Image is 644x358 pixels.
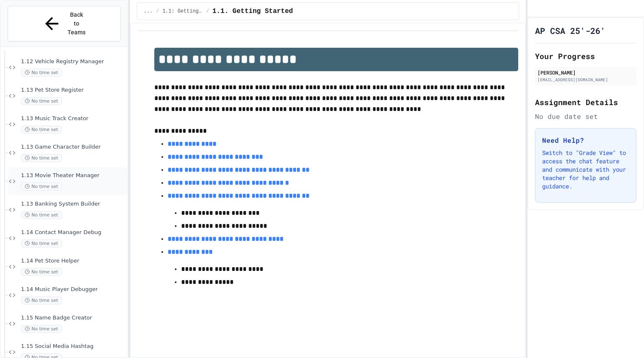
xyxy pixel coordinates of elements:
span: 1.14 Pet Store Helper [21,258,126,265]
span: No time set [21,126,62,134]
h1: AP CSA 25'-26' [535,25,605,36]
span: No time set [21,211,62,219]
span: No time set [21,97,62,105]
span: 1.14 Contact Manager Debug [21,229,126,236]
span: No time set [21,325,62,333]
span: 1.12 Vehicle Registry Manager [21,58,126,65]
span: 1.15 Name Badge Creator [21,314,126,322]
span: 1.14 Music Player Debugger [21,286,126,293]
h2: Your Progress [535,50,636,62]
h2: Assignment Details [535,96,636,108]
div: No due date set [535,111,636,121]
span: 1.13 Music Track Creator [21,115,126,122]
span: 1.1: Getting Started [162,8,203,15]
span: No time set [21,296,62,304]
span: 1.13 Banking System Builder [21,201,126,208]
h3: Need Help? [542,135,629,145]
span: 1.13 Movie Theater Manager [21,172,126,179]
span: No time set [21,154,62,162]
span: ... [144,8,153,15]
span: No time set [21,69,62,77]
p: Switch to "Grade View" to access the chat feature and communicate with your teacher for help and ... [542,149,629,191]
button: Back to Teams [8,6,121,41]
span: No time set [21,268,62,276]
span: 1.13 Game Character Builder [21,144,126,151]
span: 1.13 Pet Store Register [21,87,126,94]
span: No time set [21,240,62,247]
div: [EMAIL_ADDRESS][DOMAIN_NAME] [538,77,634,83]
span: Back to Teams [67,10,86,37]
div: [PERSON_NAME] [538,69,634,76]
span: / [206,8,209,15]
span: 1.1. Getting Started [213,6,293,16]
span: 1.15 Social Media Hashtag [21,343,126,350]
span: No time set [21,183,62,191]
span: / [156,8,159,15]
